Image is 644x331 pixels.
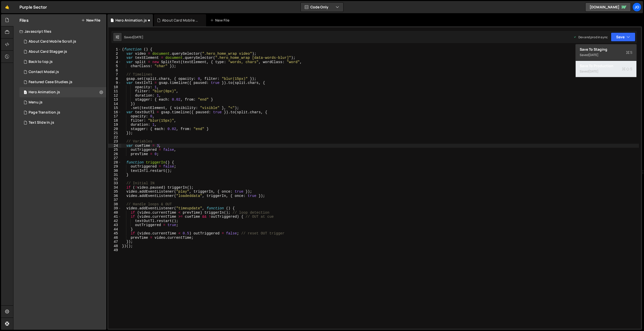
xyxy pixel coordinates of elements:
[19,36,106,47] div: 16277/44772.js
[108,68,121,73] div: 6
[108,56,121,60] div: 3
[108,211,121,215] div: 40
[585,3,631,12] a: [DOMAIN_NAME]
[108,72,121,77] div: 7
[108,181,121,186] div: 33
[108,119,121,123] div: 18
[108,227,121,232] div: 44
[115,18,147,23] div: Hero Animation.js
[108,169,121,173] div: 30
[622,66,632,71] span: S
[108,219,121,223] div: 42
[19,87,106,97] div: 16277/43936.js
[108,77,121,81] div: 8
[108,123,121,127] div: 19
[108,148,121,152] div: 25
[108,236,121,240] div: 46
[108,135,121,140] div: 22
[108,202,121,207] div: 38
[24,91,27,95] span: 1
[108,114,121,119] div: 17
[19,97,106,107] div: 16277/43910.js
[301,3,343,12] button: Code Only
[19,17,29,23] h2: Files
[108,110,121,115] div: 16
[108,81,121,85] div: 9
[632,3,641,12] a: Jo
[576,61,636,77] button: Save to ProductionS Saved[DATE]
[108,244,121,248] div: 48
[589,69,598,73] div: [DATE]
[19,47,106,57] div: 16277/44771.js
[19,107,106,118] div: 16277/44633.js
[108,144,121,148] div: 24
[580,63,632,68] div: Save to Production
[108,198,121,202] div: 37
[108,215,121,219] div: 41
[29,60,53,64] div: Back to top.js
[108,160,121,165] div: 28
[108,85,121,89] div: 10
[108,164,121,169] div: 29
[108,186,121,190] div: 34
[81,18,100,22] button: New File
[29,90,60,95] div: Hero Animation.js
[576,44,636,61] button: Save to StagingS Saved[DATE]
[13,26,106,36] div: Javascript files
[611,32,635,42] button: Save
[108,139,121,144] div: 23
[19,4,47,10] div: Purple Sector
[1,1,13,13] a: 🤙
[29,120,54,125] div: Text Slide In.js
[19,57,106,67] div: 16277/44071.js
[573,35,608,39] div: Dev and prod in sync
[19,67,106,77] div: 16277/44048.js
[108,240,121,244] div: 47
[626,50,632,55] span: S
[108,248,121,252] div: 49
[108,131,121,135] div: 21
[108,231,121,236] div: 45
[108,127,121,131] div: 20
[29,70,59,74] div: Contact Modal.js
[162,18,200,23] div: About Card Mobile Scroll.js
[108,52,121,56] div: 2
[29,100,43,105] div: Menu.js
[29,39,76,44] div: About Card Mobile Scroll.js
[108,190,121,194] div: 35
[210,18,231,23] div: New File
[580,52,632,58] div: Saved
[29,80,72,84] div: Featured Case Studies.js
[133,35,143,39] div: [DATE]
[108,177,121,181] div: 32
[108,194,121,198] div: 36
[108,98,121,102] div: 13
[580,68,632,75] div: Saved
[19,118,106,128] div: 16277/43964.js
[124,35,143,39] div: Saved
[108,152,121,156] div: 26
[108,223,121,227] div: 43
[580,47,632,52] div: Save to Staging
[108,173,121,177] div: 31
[29,49,67,54] div: About Card Stagger.js
[108,102,121,106] div: 14
[108,60,121,64] div: 4
[108,89,121,94] div: 11
[108,94,121,98] div: 12
[19,77,106,87] div: 16277/43991.js
[589,53,598,57] div: [DATE]
[108,47,121,52] div: 1
[108,206,121,211] div: 39
[29,110,60,115] div: Page Transition.js
[108,106,121,110] div: 15
[108,64,121,68] div: 5
[108,156,121,160] div: 27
